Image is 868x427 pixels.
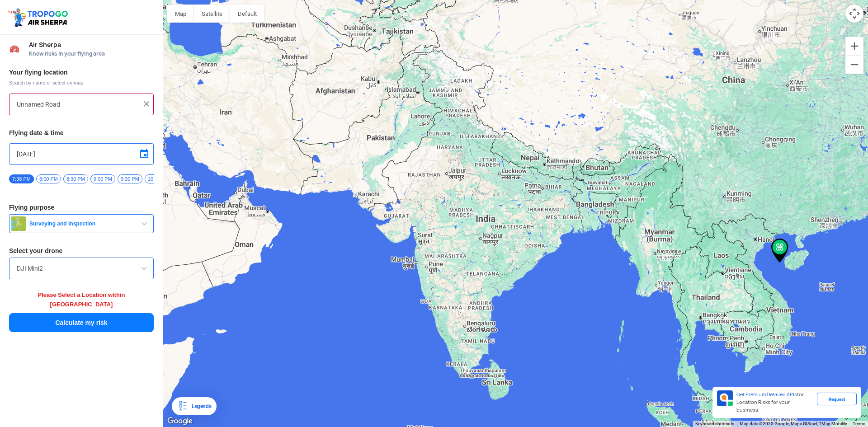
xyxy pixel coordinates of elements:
img: ic_close.png [142,99,151,108]
span: 8:00 PM [36,174,61,183]
span: 9:30 PM [118,174,142,183]
div: for Location Risks for your business. [733,390,817,414]
img: Risk Scores [9,43,20,54]
span: 10:00 PM [145,174,172,183]
input: Search your flying location [17,99,139,110]
button: Zoom in [845,37,863,55]
span: Get Premium Detailed APIs [736,391,797,398]
button: Show satellite imagery [194,5,230,23]
span: 7:38 PM [9,174,34,183]
span: Please Select a Location within [GEOGRAPHIC_DATA] [38,291,125,308]
img: survey.png [11,216,26,231]
span: Air Sherpa [29,41,154,48]
h3: Flying date & time [9,130,154,136]
h3: Select your drone [9,248,154,254]
a: Terms [853,421,865,426]
button: Zoom out [845,56,863,74]
button: Show street map [167,5,194,23]
input: Select Date [17,149,146,160]
span: 9:00 PM [90,174,115,183]
input: Search by name or Brand [17,263,146,274]
button: Surveying and Inspection [9,214,154,233]
div: Legends [188,401,211,412]
h3: Your flying location [9,69,154,75]
button: Keyboard shortcuts [695,421,734,427]
a: Open this area in Google Maps (opens a new window) [165,415,195,427]
img: Premium APIs [717,390,733,406]
img: Legends [177,401,188,412]
button: Calculate my risk [9,313,154,332]
span: Know risks in your flying area [29,50,154,57]
div: Request [817,393,857,405]
span: 8:30 PM [63,174,88,183]
img: ic_tgdronemaps.svg [7,7,71,28]
span: Search by name or select on map [9,79,154,86]
img: Google [165,415,195,427]
span: Map data ©2025 Google, Mapa GISrael, TMap Mobility [740,421,847,426]
h3: Flying purpose [9,204,154,211]
span: Surveying and Inspection [26,220,139,227]
button: Map camera controls [845,5,863,23]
